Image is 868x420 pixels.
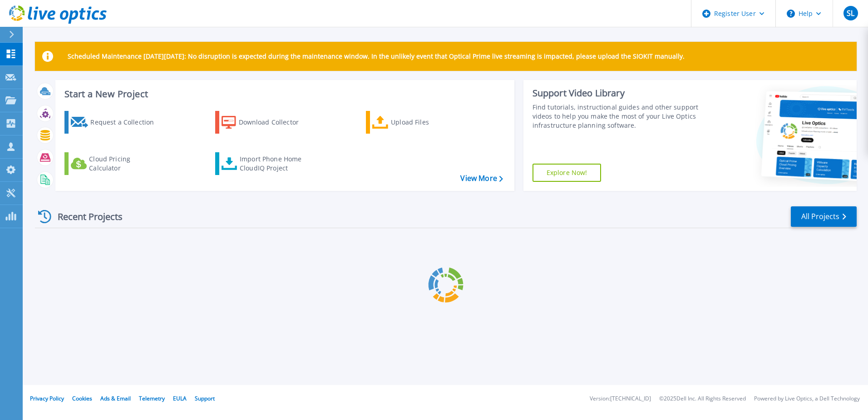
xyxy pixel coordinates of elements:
[173,395,187,402] a: EULA
[89,155,162,173] div: Cloud Pricing Calculator
[533,87,702,99] div: Support Video Library
[68,53,685,60] p: Scheduled Maintenance [DATE][DATE]: No disruption is expected during the maintenance window. In t...
[847,10,854,17] span: SL
[239,113,311,131] div: Download Collector
[35,205,135,228] div: Recent Projects
[90,113,163,131] div: Request a Collection
[215,111,316,134] a: Download Collector
[139,395,165,402] a: Telemetry
[64,111,166,134] a: Request a Collection
[391,113,464,131] div: Upload Files
[72,395,92,402] a: Cookies
[533,103,702,130] div: Find tutorials, instructional guides and other support videos to help you make the most of your L...
[64,89,503,99] h3: Start a New Project
[533,164,602,182] a: Explore Now!
[64,152,166,175] a: Cloud Pricing Calculator
[195,395,215,402] a: Support
[460,174,503,183] a: View More
[240,155,311,173] div: Import Phone Home CloudIQ Project
[30,395,64,402] a: Privacy Policy
[590,396,651,402] li: Version: [TECHNICAL_ID]
[366,111,467,134] a: Upload Files
[791,206,857,227] a: All Projects
[100,395,131,402] a: Ads & Email
[659,396,746,402] li: © 2025 Dell Inc. All Rights Reserved
[754,396,860,402] li: Powered by Live Optics, a Dell Technology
